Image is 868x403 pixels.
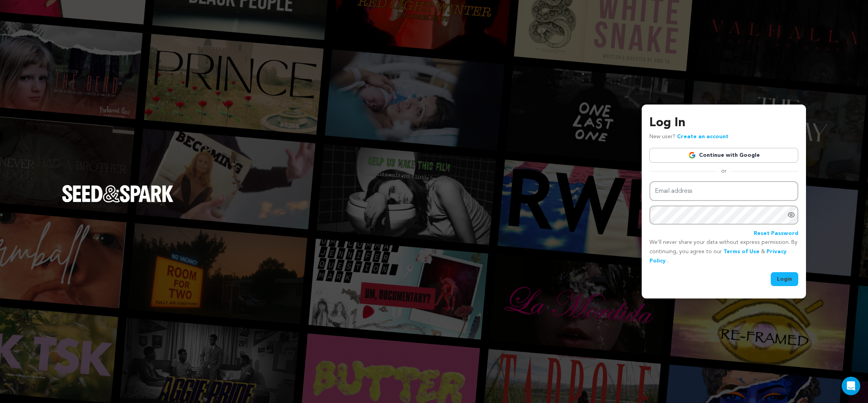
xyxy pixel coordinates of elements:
[649,238,798,266] p: We’ll never share your data without express permission. By continuing, you agree to our & .
[649,148,798,163] a: Continue with Google
[677,134,728,139] a: Create an account
[754,229,798,238] a: Reset Password
[62,185,174,202] img: Seed&Spark Logo
[771,272,798,286] button: Login
[649,181,798,201] input: Email address
[787,211,795,219] a: Show password as plain text. Warning: this will display your password on the screen.
[716,167,731,175] span: or
[723,249,759,254] a: Terms of Use
[688,151,696,159] img: Google logo
[842,377,860,395] div: Open Intercom Messenger
[649,132,728,142] p: New user?
[649,249,787,264] a: Privacy Policy
[62,185,174,218] a: Seed&Spark Homepage
[649,114,798,132] h3: Log In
